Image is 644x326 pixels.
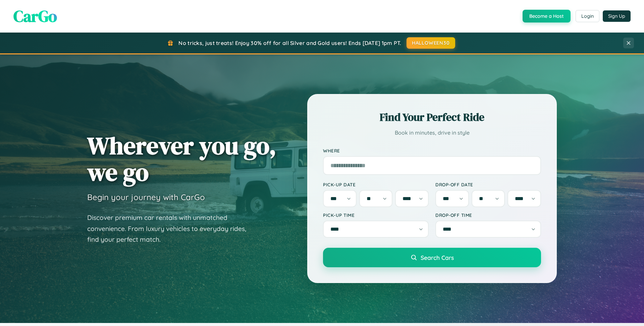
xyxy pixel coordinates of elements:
[323,248,541,267] button: Search Cars
[523,10,571,22] button: Become a Host
[13,5,57,27] span: CarGo
[87,212,255,245] p: Discover premium car rentals with unmatched convenience. From luxury vehicles to everyday rides, ...
[576,10,599,22] button: Login
[407,37,455,49] button: HALLOWEEN30
[435,212,541,218] label: Drop-off Time
[421,254,454,261] span: Search Cars
[323,212,429,218] label: Pick-up Time
[603,10,631,22] button: Sign Up
[87,192,205,202] h3: Begin your journey with CarGo
[178,40,401,46] span: No tricks, just treats! Enjoy 30% off for all Silver and Gold users! Ends [DATE] 1pm PT.
[323,128,541,138] p: Book in minutes, drive in style
[323,148,541,153] label: Where
[323,182,429,187] label: Pick-up Date
[435,182,541,187] label: Drop-off Date
[87,132,276,185] h1: Wherever you go, we go
[323,110,541,125] h2: Find Your Perfect Ride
